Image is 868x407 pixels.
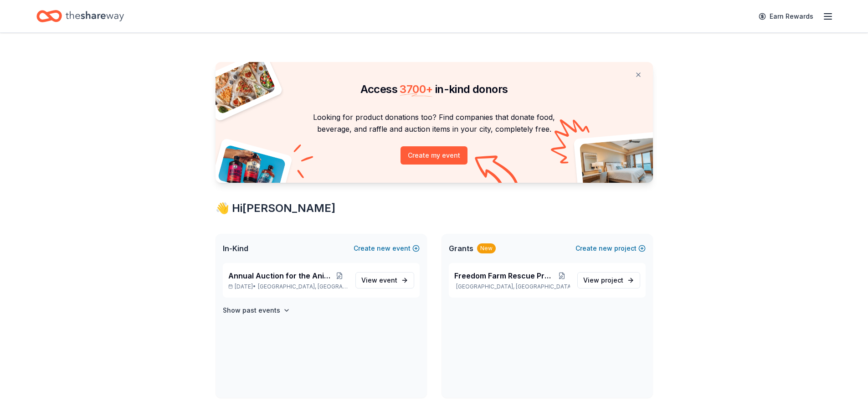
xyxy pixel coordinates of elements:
p: [GEOGRAPHIC_DATA], [GEOGRAPHIC_DATA] [454,283,570,290]
span: Freedom Farm Rescue Program [454,270,554,281]
span: new [599,243,612,254]
button: Create my event [401,146,467,165]
a: View event [355,272,414,289]
span: View [583,275,623,286]
img: Curvy arrow [475,155,520,190]
span: Annual Auction for the Animals [228,270,331,281]
span: project [601,276,623,284]
span: 3700 + [400,82,432,96]
span: Access in-kind donors [360,82,508,96]
p: Looking for product donations too? Find companies that donate food, beverage, and raffle and auct... [226,111,642,135]
h4: Show past events [223,305,280,316]
span: [GEOGRAPHIC_DATA], [GEOGRAPHIC_DATA] [258,283,348,290]
button: Createnewproject [575,243,646,254]
a: Home [36,5,124,27]
span: In-Kind [223,243,248,254]
button: Createnewevent [354,243,420,254]
span: View [361,275,397,286]
div: 👋 Hi [PERSON_NAME] [216,201,653,216]
img: Pizza [205,57,276,115]
span: Grants [449,243,473,254]
div: New [477,243,496,253]
a: View project [577,272,640,289]
a: Earn Rewards [753,8,819,25]
button: Show past events [223,305,290,316]
span: event [379,276,397,284]
p: [DATE] • [228,283,348,290]
span: new [377,243,390,254]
